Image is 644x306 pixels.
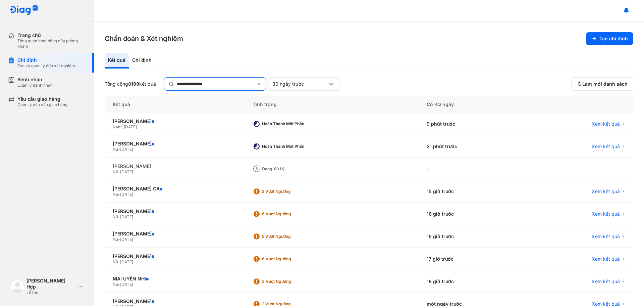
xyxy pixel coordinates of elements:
span: - [118,282,120,287]
div: Hoàn thành một phần [262,121,316,127]
div: Có KQ ngày [419,96,528,113]
span: [DATE] [120,214,133,219]
span: - [118,237,120,242]
span: Làm mới danh sách [582,81,628,87]
span: - [118,169,120,174]
div: 5 Vượt ngưỡng [262,234,316,239]
div: [PERSON_NAME] [113,298,236,304]
span: Nữ [113,147,118,152]
span: Nữ [113,214,118,219]
div: MAI UYÊN NHI [113,276,236,282]
div: [PERSON_NAME] [113,141,236,147]
div: 6 Vượt ngưỡng [262,256,316,262]
span: [DATE] [120,237,133,242]
img: logo [9,5,38,16]
div: 21 phút trước [419,135,528,158]
div: 2 Vượt ngưỡng [262,189,316,194]
div: [PERSON_NAME] [113,208,236,214]
span: - [118,147,120,152]
div: 6 Vượt ngưỡng [262,211,316,217]
div: Hoàn thành một phần [262,144,316,149]
div: [PERSON_NAME] Hợp [26,278,75,290]
div: Trang chủ [17,32,86,38]
span: Nữ [113,237,118,242]
div: Lễ tân [26,290,75,295]
span: Xem kết quả [592,121,620,127]
span: [DATE] [120,147,133,152]
button: Làm mới danh sách [571,77,633,91]
div: 3 Vượt ngưỡng [262,279,316,284]
span: Nữ [113,192,118,197]
div: Tình trạng [245,96,419,113]
span: [DATE] [120,169,133,174]
div: Yêu cầu giao hàng [17,96,67,102]
div: [PERSON_NAME] CA [113,186,236,192]
span: Nữ [113,259,118,264]
span: - [118,259,120,264]
div: Tổng quan hoạt động của phòng khám [17,38,86,49]
img: logo [11,280,24,293]
span: Nam [113,124,122,129]
div: Quản lý bệnh nhân [17,83,53,88]
div: Kết quả [105,96,245,113]
span: 8199 [128,81,139,87]
div: 16 giờ trước [419,225,528,248]
span: [DATE] [124,124,137,129]
div: Chỉ định [129,53,155,69]
span: Xem kết quả [592,143,620,149]
div: Đang xử lý [262,166,316,172]
span: Nữ [113,282,118,287]
span: [DATE] [120,259,133,264]
div: Kết quả [105,53,129,69]
div: - [419,158,528,180]
div: Chỉ định [17,57,75,63]
span: Xem kết quả [592,278,620,285]
div: Tổng cộng kết quả [105,81,156,87]
span: Xem kết quả [592,233,620,239]
span: Nữ [113,169,118,174]
span: Xem kết quả [592,188,620,194]
div: 15 giờ trước [419,180,528,203]
span: Xem kết quả [592,211,620,217]
span: - [122,124,124,129]
span: Xem kết quả [592,256,620,262]
span: [DATE] [120,192,133,197]
div: 30 ngày trước [272,81,327,87]
div: 16 giờ trước [419,203,528,225]
button: Tạo chỉ định [586,32,633,45]
span: [DATE] [120,282,133,287]
div: 9 phút trước [419,113,528,135]
div: [PERSON_NAME] [113,163,236,169]
h3: Chẩn đoán & Xét nghiệm [105,34,183,43]
div: [PERSON_NAME] [113,253,236,259]
div: 17 giờ trước [419,248,528,270]
div: Quản lý yêu cầu giao hàng [17,102,67,107]
span: - [118,214,120,219]
div: [PERSON_NAME] [113,118,236,124]
div: [PERSON_NAME] [113,231,236,237]
div: Tạo và quản lý đơn xét nghiệm [17,63,75,69]
span: - [118,192,120,197]
div: 18 giờ trước [419,270,528,293]
div: Bệnh nhân [17,77,53,83]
